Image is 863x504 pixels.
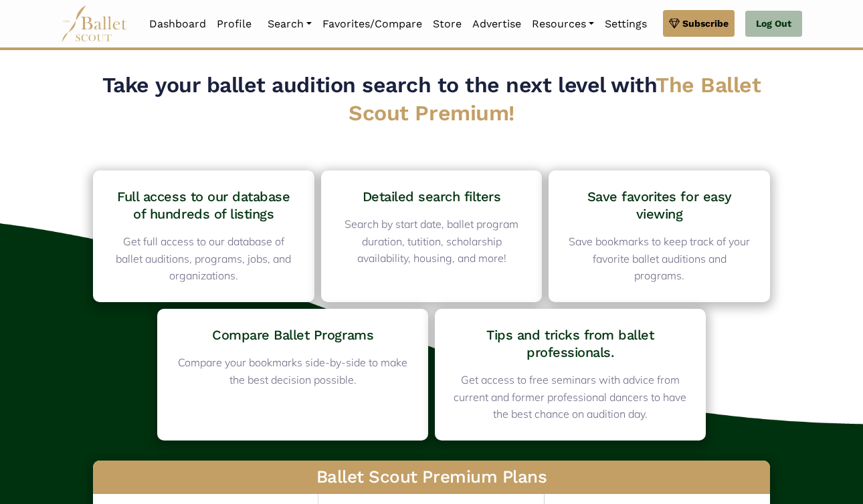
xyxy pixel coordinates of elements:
[211,10,257,38] a: Profile
[262,10,317,38] a: Search
[110,188,297,223] h4: Full access to our database of hundreds of listings
[110,233,297,285] p: Get full access to our database of ballet auditions, programs, jobs, and organizations.
[175,354,411,388] p: Compare your bookmarks side-by-side to make the best decision possible.
[566,188,753,223] h4: Save favorites for easy viewing
[339,216,525,267] p: Search by start date, ballet program duration, tutition, scholarship availability, housing, and m...
[427,10,467,38] a: Store
[745,11,802,37] a: Log Out
[349,72,761,126] span: The Ballet Scout Premium!
[566,233,753,285] p: Save bookmarks to keep track of your favorite ballet auditions and programs.
[317,10,427,38] a: Favorites/Compare
[599,10,652,38] a: Settings
[86,72,777,127] h2: Take your ballet audition search to the next level with
[452,326,688,361] h4: Tips and tricks from ballet professionals.
[175,326,411,344] h4: Compare Ballet Programs
[93,461,770,494] h3: Ballet Scout Premium Plans
[682,16,729,31] span: Subscribe
[663,10,735,37] a: Subscribe
[467,10,526,38] a: Advertise
[339,188,525,205] h4: Detailed search filters
[144,10,211,38] a: Dashboard
[526,10,599,38] a: Resources
[452,372,688,423] p: Get access to free seminars with advice from current and former professional dancers to have the ...
[669,16,680,31] img: gem.svg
